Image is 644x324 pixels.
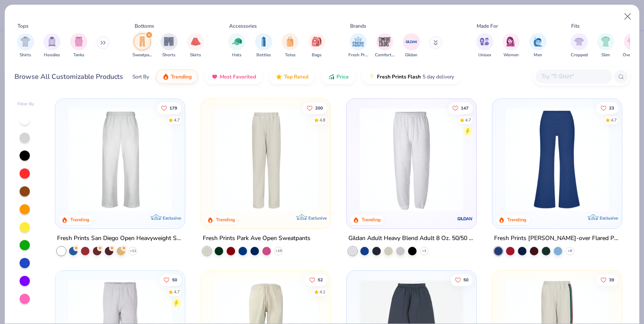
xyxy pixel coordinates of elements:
span: 39 [609,278,614,282]
button: filter button [161,33,178,58]
div: 4.7 [174,289,180,295]
div: Tops [17,22,29,30]
div: filter for Comfort Colors [375,33,394,58]
span: Exclusive [308,215,327,221]
button: Like [305,274,327,286]
div: Fresh Prints Park Ave Open Sweatpants [203,233,310,244]
button: filter button [571,33,588,58]
button: Like [448,102,473,114]
span: Women [503,52,519,58]
button: Like [302,102,327,114]
button: filter button [375,33,394,58]
button: Most Favorited [205,69,262,84]
button: filter button [503,33,520,58]
button: Like [596,102,618,114]
img: Bags Image [312,37,321,46]
div: filter for Hats [228,33,245,58]
div: filter for Oversized [623,33,642,58]
button: filter button [255,33,272,58]
span: Sweatpants [132,52,152,58]
span: Gildan [405,52,417,58]
img: Fresh Prints Image [352,35,365,48]
div: Fresh Prints [PERSON_NAME]-over Flared Pants [494,233,620,244]
button: filter button [17,33,34,58]
img: Tanks Image [74,37,83,46]
span: Oversized [623,52,642,58]
div: filter for Men [529,33,546,58]
img: Cropped Image [574,37,584,46]
img: 13b9c606-79b1-4059-b439-68fabb1693f9 [355,107,468,211]
span: Exclusive [599,215,618,221]
span: Shirts [20,52,31,58]
span: + 1 [422,249,426,254]
div: filter for Hoodies [43,33,60,58]
img: Shorts Image [164,37,174,46]
span: Totes [285,52,296,58]
div: Filter By [17,101,34,107]
div: Fits [571,22,580,30]
button: filter button [403,33,420,58]
img: 0ed6d0be-3a42-4fd2-9b2a-c5ffc757fdcf [210,107,322,211]
button: Top Rated [269,69,315,84]
img: f981a934-f33f-4490-a3ad-477cd5e6773b [501,107,613,211]
span: Price [336,73,349,80]
div: filter for Tanks [70,33,87,58]
span: + 9 [568,249,572,254]
button: filter button [70,33,87,58]
button: filter button [132,33,152,58]
button: Like [160,274,182,286]
img: Skirts Image [191,37,201,46]
img: Oversized Image [627,37,637,46]
button: filter button [348,33,368,58]
span: Skirts [190,52,201,58]
button: filter button [282,33,299,58]
div: filter for Bags [308,33,325,58]
div: filter for Shorts [161,33,178,58]
img: Hats Image [232,37,242,46]
button: Like [157,102,182,114]
span: Exclusive [163,215,181,221]
span: Top Rated [284,73,308,80]
img: Men Image [533,37,543,46]
button: Fresh Prints Flash5 day delivery [362,69,460,84]
img: Shirts Image [20,37,30,46]
img: Sweatpants Image [138,37,147,46]
div: Bottoms [135,22,154,30]
span: 23 [609,106,614,110]
input: Try "T-Shirt" [540,72,606,81]
span: 50 [172,278,178,282]
div: 4.7 [174,117,180,123]
span: Tanks [73,52,84,58]
span: 200 [315,106,323,110]
div: filter for Cropped [571,33,588,58]
span: Hats [232,52,241,58]
img: Comfort Colors Image [378,35,391,48]
button: filter button [476,33,493,58]
div: filter for Bottles [255,33,272,58]
img: trending.gif [162,73,169,80]
span: Most Favorited [220,73,256,80]
span: Unisex [478,52,491,58]
button: Trending [156,69,198,84]
img: Slim Image [601,37,610,46]
button: filter button [228,33,245,58]
img: bdcdfa26-1369-44b7-83e8-024d99246d52 [467,107,580,211]
div: Browse All Customizable Products [14,72,123,82]
img: Bottles Image [259,37,268,46]
button: Like [451,274,473,286]
button: Price [322,69,355,84]
img: Women Image [506,37,516,46]
img: flash.gif [368,73,375,80]
span: Bottles [256,52,271,58]
img: Unisex Image [480,37,489,46]
span: 5 day delivery [423,72,454,82]
span: Men [534,52,542,58]
div: Fresh Prints San Diego Open Heavyweight Sweatpants [57,233,183,244]
div: filter for Skirts [187,33,204,58]
div: filter for Sweatpants [132,33,152,58]
span: 179 [170,106,178,110]
div: Accessories [229,22,257,30]
button: filter button [597,33,614,58]
span: 52 [318,278,323,282]
div: Gildan Adult Heavy Blend Adult 8 Oz. 50/50 Sweatpants [348,233,474,244]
